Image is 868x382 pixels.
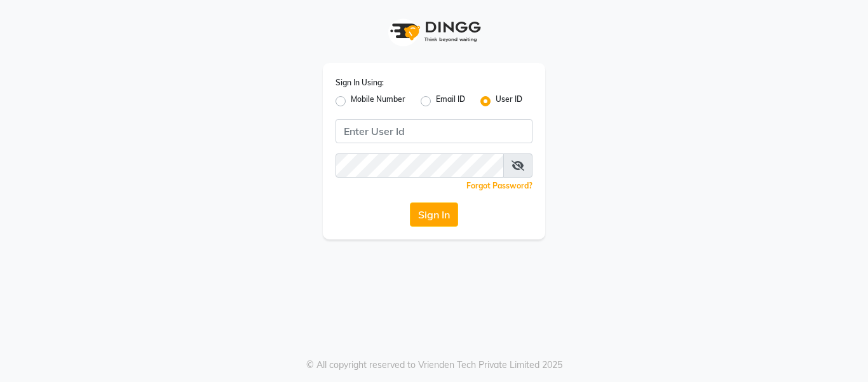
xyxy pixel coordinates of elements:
[336,153,504,178] input: Username
[436,94,465,109] label: Email ID
[383,13,485,50] img: logo1.svg
[496,94,522,109] label: User ID
[336,119,532,143] input: Username
[466,181,532,190] a: Forgot Password?
[336,77,384,88] label: Sign In Using:
[351,94,405,109] label: Mobile Number
[410,202,458,227] button: Sign In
